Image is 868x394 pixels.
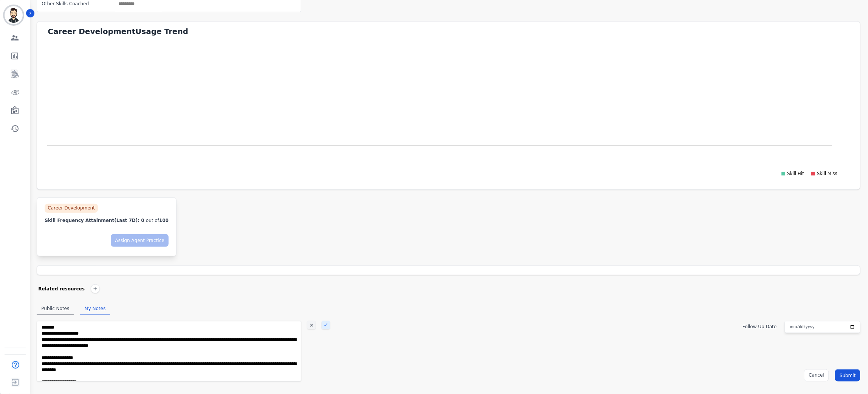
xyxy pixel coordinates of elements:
[45,217,169,223] div: Skill Frequency Attainment 0 100
[835,369,860,382] button: Submit
[80,302,110,315] div: My Notes
[322,321,330,329] div: ✓
[817,171,838,177] text: Skill Miss
[37,302,74,315] div: Public Notes
[307,321,316,329] div: ✕
[116,0,161,7] ul: selected options
[111,234,169,247] button: Assign Agent Practice
[146,218,159,223] span: out of
[5,6,23,24] img: Bordered avatar
[38,284,85,293] div: Related resources
[743,324,777,329] label: Follow Up Date
[91,284,100,293] div: +
[804,369,829,382] button: Cancel
[114,218,139,223] span: (Last 7D):
[48,26,860,37] div: Career Development Usage Trend
[45,204,98,213] div: Career Development
[787,171,804,177] text: Skill Hit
